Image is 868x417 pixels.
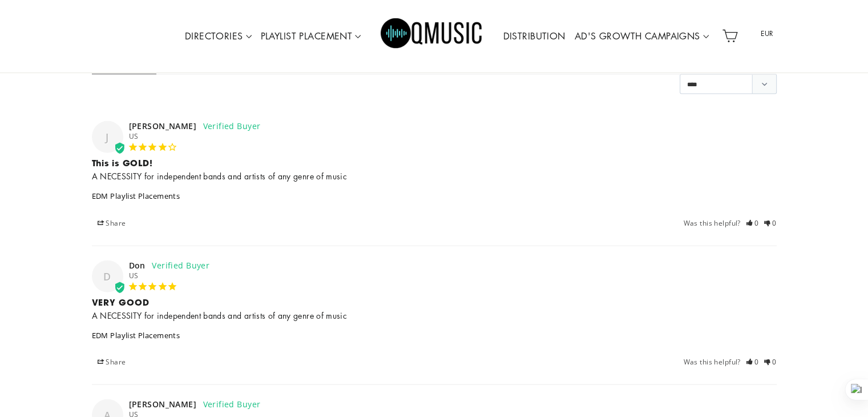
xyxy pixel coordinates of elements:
a: DISTRIBUTION [498,23,570,50]
h3: This is GOLD! [92,157,777,170]
strong: [PERSON_NAME] [129,399,197,410]
div: Primary [147,3,717,70]
a: DIRECTORIES [180,23,256,50]
a: Rate review as not helpful [764,357,776,367]
div: D [92,260,123,292]
span: EUR [745,25,789,42]
span: Share [92,217,132,229]
a: EDM Playlist Placements [92,191,180,201]
span: US [129,271,139,280]
div: Was this helpful? [683,356,776,367]
a: Rate review as helpful [746,218,758,228]
span: 5-Star Rating Review [128,281,177,292]
a: Rate review as helpful [746,357,758,367]
strong: Don [129,260,146,271]
i: 0 [764,356,776,367]
p: A NECESSITY for independent bands and artists of any genre of music [92,310,777,321]
a: AD'S GROWTH CAMPAIGNS [570,23,713,50]
div: J [92,121,123,153]
span: US [129,131,139,141]
img: Q Music Promotions [381,10,483,62]
h3: VERY GOOD [92,296,777,310]
div: Was this helpful? [683,218,776,228]
a: EDM Playlist Placements [92,330,180,340]
select: Sort reviews [680,74,777,94]
i: 0 [764,218,776,228]
i: 0 [746,218,758,228]
a: PLAYLIST PLACEMENT [256,23,366,50]
p: A NECESSITY for independent bands and artists of any genre of music [92,170,777,182]
span: Share [92,356,132,368]
span: 4-Star Rating Review [128,142,177,153]
strong: [PERSON_NAME] [129,121,197,131]
a: Rate review as not helpful [764,218,776,228]
i: 0 [746,356,758,367]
